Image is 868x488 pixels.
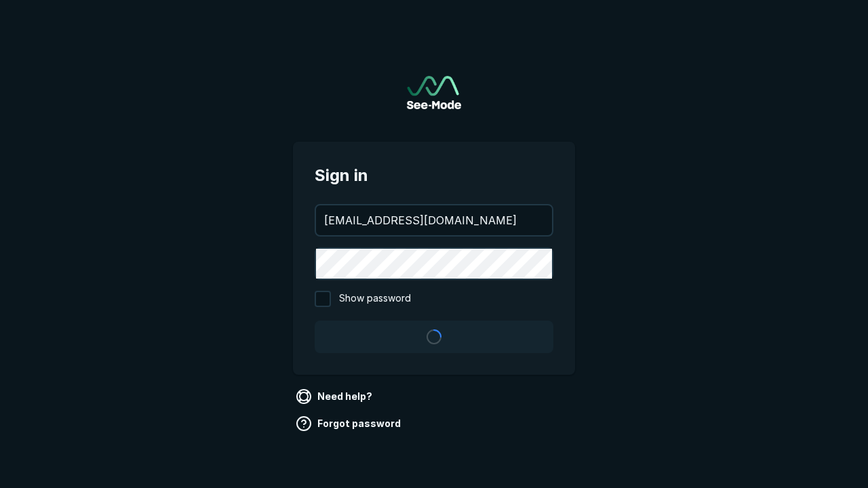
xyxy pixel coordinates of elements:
a: Need help? [293,386,378,407]
span: Sign in [315,163,553,188]
a: Forgot password [293,413,406,434]
input: your@email.com [316,205,552,235]
img: See-Mode Logo [407,76,461,109]
a: Go to sign in [407,76,461,109]
span: Show password [339,291,411,307]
